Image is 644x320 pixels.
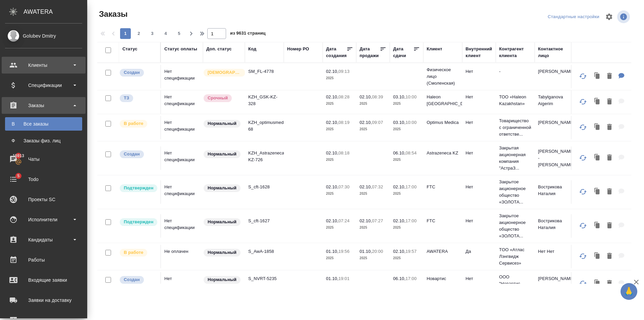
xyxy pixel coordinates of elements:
p: Закрытая акционерная компания "АстраЗ... [499,145,531,172]
button: Удалить [604,277,615,290]
div: Код [248,46,256,52]
p: 02.10, [326,94,338,99]
p: 08:39 [372,94,383,99]
div: Заявки на доставку [5,295,82,305]
div: Выставляется автоматически при создании заказа [119,68,157,77]
p: 01.10, [360,249,372,254]
span: Посмотреть информацию [617,10,631,23]
p: 19:57 [406,249,417,254]
span: 5 [13,173,23,179]
div: Заказы физ. лиц [8,137,79,144]
p: Закрытое акционерное общество «ЗОЛОТА... [499,179,531,205]
a: Работы [2,252,86,268]
p: 08:28 [338,94,350,99]
td: Нет спецификации [161,272,203,295]
span: 🙏 [623,284,635,299]
div: Дата создания [326,46,346,59]
p: 02.10, [326,69,338,74]
p: Подтвержден [124,185,153,191]
p: 2025 [393,190,420,197]
p: TОО «Атлас Лэнгвидж Сервисез» [499,246,531,267]
a: 15913Чаты [2,151,86,168]
p: Создан [124,151,140,157]
button: Обновить [575,68,591,84]
div: Выставляет ПМ после принятия заказа от КМа [119,248,157,257]
p: Haleon [GEOGRAPHIC_DATA] [427,94,459,107]
button: Удалить [604,249,615,263]
p: S_cft-1628 [248,184,280,190]
div: Внутренний клиент [466,46,492,59]
div: Заказы [5,100,82,110]
div: Статус по умолчанию для стандартных заказов [203,218,241,227]
p: 10:00 [406,94,417,99]
p: 2025 [326,100,353,107]
p: Нет [466,150,492,156]
button: Клонировать [591,95,604,109]
div: Все заказы [8,121,79,127]
div: Работы [5,255,82,265]
div: Статус по умолчанию для стандартных заказов [203,119,241,128]
p: 2025 [393,156,420,163]
button: Клонировать [591,121,604,134]
div: Статус оплаты [164,46,197,52]
p: 03.10, [393,94,406,99]
button: Обновить [575,94,591,110]
td: Нет спецификации [161,146,203,170]
p: ООО "Новартис Фарма" [499,274,531,294]
span: из 9631 страниц [230,29,266,39]
p: 09:07 [372,120,383,125]
p: 09:13 [338,69,350,74]
p: 03.10, [393,120,406,125]
td: Tabylganova Aigerim [535,90,574,114]
p: 20:00 [372,249,383,254]
p: Нет [466,275,492,282]
div: Выставляет КМ после уточнения всех необходимых деталей и получения согласия клиента на запуск. С ... [119,218,157,227]
div: Статус по умолчанию для стандартных заказов [203,248,241,257]
p: 02.10, [360,218,372,223]
p: 02.10, [326,218,338,223]
td: Нет Нет [535,245,574,268]
p: Физическое лицо (Смоленская) [427,66,459,87]
button: 4 [160,28,171,39]
div: Выставляется автоматически при создании заказа [119,150,157,159]
p: 07:24 [338,218,350,223]
p: Нормальный [208,219,236,225]
p: 2025 [360,126,386,133]
div: Доп. статус [206,46,232,52]
p: FTC [427,184,459,190]
div: Кандидаты [5,235,82,245]
p: Да [466,248,492,255]
p: 2025 [326,224,353,231]
p: 19:56 [338,249,350,254]
button: Обновить [575,184,591,200]
p: 02.10, [326,120,338,125]
a: 5Todo [2,171,86,188]
button: 🙏 [621,283,637,300]
div: Статус по умолчанию для стандартных заказов [203,150,241,159]
p: S_AwA-1858 [248,248,280,255]
td: Нет спецификации [161,90,203,114]
button: Клонировать [591,70,604,83]
td: Нет спецификации [161,180,203,204]
button: Клонировать [591,151,604,165]
p: Нет [466,119,492,126]
button: Удалить [604,121,615,134]
p: 2025 [393,282,420,289]
a: Входящие заявки [2,272,86,288]
button: Удалить [604,95,615,109]
p: 02.10, [360,184,372,189]
p: Нет [466,218,492,224]
p: 17:00 [406,184,417,189]
div: Исполнители [5,215,82,225]
p: Закрытое акционерное общество «ЗОЛОТА... [499,213,531,239]
div: Дата сдачи [393,46,413,59]
p: ТОО «Haleon Kazakhstan» [499,94,531,107]
p: Нет [466,184,492,190]
a: ВВсе заказы [5,117,82,131]
div: Контрагент клиента [499,46,531,59]
td: [PERSON_NAME] -[PERSON_NAME] [535,145,574,172]
div: split button [546,12,601,22]
p: 2025 [360,100,386,107]
p: 06.10, [393,150,406,155]
button: Удалить [604,219,615,233]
